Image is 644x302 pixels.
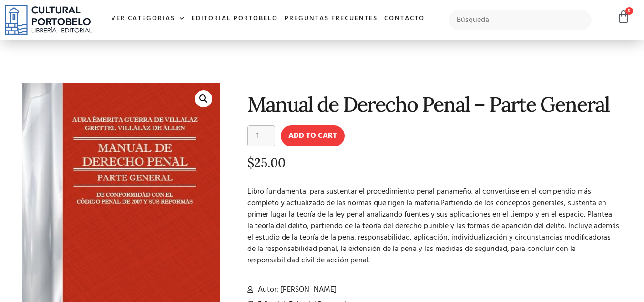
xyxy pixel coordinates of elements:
[247,155,286,170] bdi: 25.00
[449,10,592,30] input: Búsqueda
[247,186,620,266] p: Libro fundamental para sustentar el procedimiento penal panameño. al convertirse en el compendio ...
[625,7,633,15] span: 0
[281,9,381,29] a: Preguntas frecuentes
[108,9,188,29] a: Ver Categorías
[247,155,254,170] span: $
[381,9,428,29] a: Contacto
[281,125,345,146] button: Add to cart
[247,125,275,146] input: Product quantity
[617,10,630,24] a: 0
[188,9,281,29] a: Editorial Portobelo
[195,90,212,107] a: 🔍
[256,284,337,295] span: Autor: [PERSON_NAME]
[247,93,620,115] h1: Manual de Derecho Penal – Parte General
